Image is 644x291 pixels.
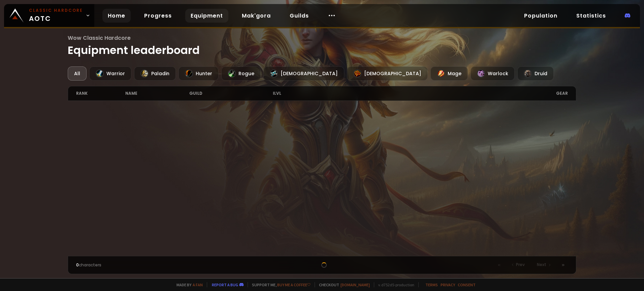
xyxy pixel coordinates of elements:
[29,7,83,13] small: Classic Hardcore
[517,66,554,81] div: Druid
[374,282,414,287] span: v. d752d5 - production
[315,282,370,287] span: Checkout
[221,66,261,81] div: Rogue
[179,66,219,81] div: Hunter
[134,66,176,81] div: Paladin
[277,282,311,287] a: Buy me a coffee
[236,9,276,23] a: Mak'gora
[471,66,515,81] div: Warlock
[89,66,131,81] div: Warrior
[76,262,199,268] div: characters
[430,66,468,81] div: Mage
[519,9,563,23] a: Population
[76,86,125,100] div: rank
[537,262,546,268] span: Next
[341,282,370,287] a: [DOMAIN_NAME]
[248,282,311,287] span: Support me,
[212,282,238,287] a: Report a bug
[322,86,568,100] div: gear
[193,282,203,287] a: a fan
[102,9,131,23] a: Home
[68,66,87,81] div: All
[441,282,455,287] a: Privacy
[185,9,228,23] a: Equipment
[189,86,273,100] div: guild
[4,4,94,27] a: Classic HardcoreAOTC
[68,34,576,58] h1: Equipment leaderboard
[29,7,83,24] span: AOTC
[347,66,428,81] div: [DEMOGRAPHIC_DATA]
[284,9,314,23] a: Guilds
[458,282,476,287] a: Consent
[263,66,344,81] div: [DEMOGRAPHIC_DATA]
[68,34,576,42] span: Wow Classic Hardcore
[139,9,177,23] a: Progress
[571,9,611,23] a: Statistics
[425,282,438,287] a: Terms
[273,86,322,100] div: ilvl
[516,262,525,268] span: Prev
[76,262,79,268] span: 0
[125,86,189,100] div: name
[172,282,203,287] span: Made by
